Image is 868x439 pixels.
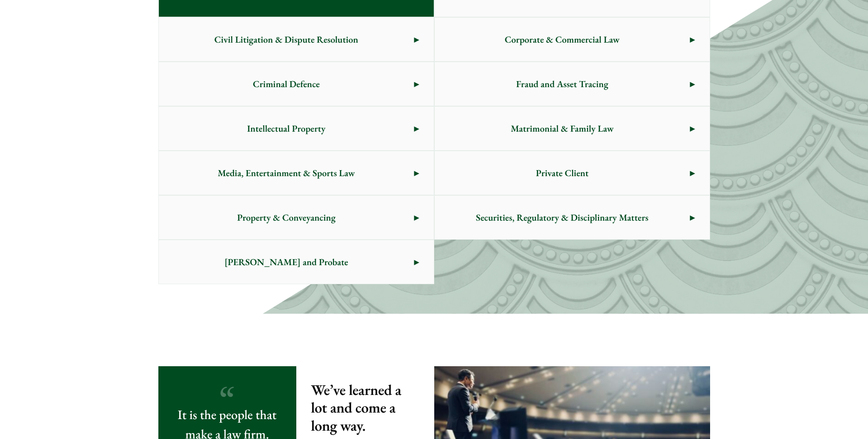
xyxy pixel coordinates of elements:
[435,196,710,239] a: Securities, Regulatory & Disciplinary Matters
[435,18,690,61] span: Corporate & Commercial Law
[159,151,434,195] a: Media, Entertainment & Sports Law
[159,62,434,106] a: Criminal Defence
[435,151,690,195] span: Private Client
[159,107,434,150] a: Intellectual Property
[435,18,710,61] a: Corporate & Commercial Law
[159,240,434,284] a: [PERSON_NAME] and Probate
[435,62,710,106] a: Fraud and Asset Tracing
[435,107,710,150] a: Matrimonial & Family Law
[159,196,414,239] span: Property & Conveyancing
[435,151,710,195] a: Private Client
[159,18,414,61] span: Civil Litigation & Dispute Resolution
[435,62,690,106] span: Fraud and Asset Tracing
[159,62,414,106] span: Criminal Defence
[159,151,414,195] span: Media, Entertainment & Sports Law
[435,107,690,150] span: Matrimonial & Family Law
[159,240,414,284] span: [PERSON_NAME] and Probate
[159,196,434,239] a: Property & Conveyancing
[311,380,401,435] strong: We’ve learned a lot and come a long way.
[435,196,690,239] span: Securities, Regulatory & Disciplinary Matters
[159,18,434,61] a: Civil Litigation & Dispute Resolution
[159,107,414,150] span: Intellectual Property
